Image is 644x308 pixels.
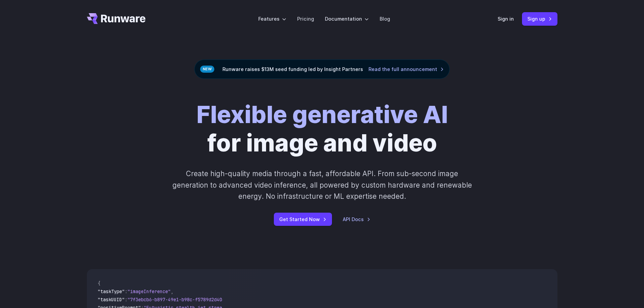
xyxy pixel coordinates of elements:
[127,297,230,303] span: "7f3ebcb6-b897-49e1-b98c-f5789d2d40d7"
[125,288,127,294] span: :
[125,297,127,303] span: :
[297,15,314,23] a: Pricing
[196,100,448,129] strong: Flexible generative AI
[343,215,371,223] a: API Docs
[98,297,125,303] span: "taskUUID"
[98,280,100,286] span: {
[171,168,473,202] p: Create high-quality media through a fast, affordable API. From sub-second image generation to adv...
[498,15,514,23] a: Sign in
[87,13,146,24] a: Go to /
[522,12,557,25] a: Sign up
[194,60,450,79] div: Runware raises $13M seed funding led by Insight Partners
[380,15,390,23] a: Blog
[196,100,448,157] h1: for image and video
[368,65,444,73] a: Read the full announcement
[127,288,171,294] span: "imageInference"
[274,213,332,226] a: Get Started Now
[325,15,369,23] label: Documentation
[98,288,125,294] span: "taskType"
[171,288,173,294] span: ,
[258,15,286,23] label: Features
